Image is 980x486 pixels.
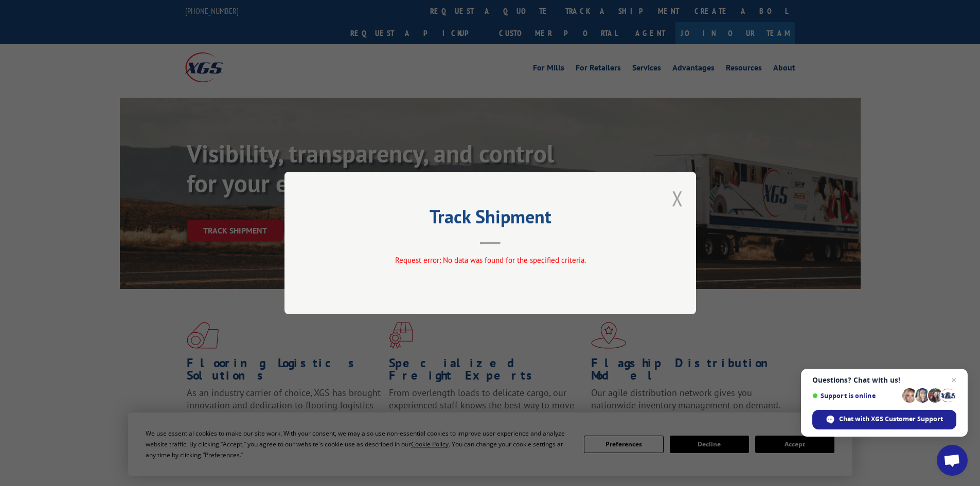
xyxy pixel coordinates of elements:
[937,445,968,476] div: Open chat
[948,374,960,386] span: Close chat
[812,392,899,400] span: Support is online
[672,185,683,212] button: Close modal
[812,410,956,429] div: Chat with XGS Customer Support
[395,255,585,265] span: Request error: No data was found for the specified criteria.
[336,209,645,229] h2: Track Shipment
[812,376,956,384] span: Questions? Chat with us!
[839,415,943,424] span: Chat with XGS Customer Support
